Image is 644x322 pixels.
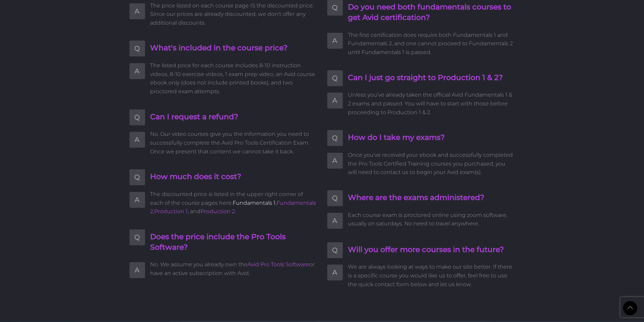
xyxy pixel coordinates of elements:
[150,61,317,96] span: The listed price for each course includes 8-10 instruction videos, 8-10 exercise videos, 1 exam p...
[129,3,145,19] span: A
[129,63,145,79] span: A
[154,208,188,215] a: Production 1
[348,132,515,143] h4: How do I take my exams?
[327,70,343,86] span: Q
[233,200,276,206] a: Fundamentals 1
[327,130,343,146] span: Q
[327,93,343,108] span: A
[129,192,145,208] span: A
[150,43,317,53] h4: What's included in the course price?
[327,265,343,280] span: A
[327,190,343,206] span: Q
[150,172,317,182] h4: How much does it cost?
[348,2,515,23] h4: Do you need both fundamentals courses to get Avid certification?
[150,232,317,253] h4: Does the price include the Pro Tools Software?
[348,31,515,57] span: The first certification does require both Fundamentals 1 and Fundamentals 2, and one cannot proce...
[150,260,317,277] span: No. We assume you already own the or have an active subscription with Avid.
[348,245,515,255] h4: Will you offer more courses in the future?
[327,213,343,229] span: A
[150,1,317,27] span: The price listed on each course page IS the discounted price. Since our prices are already discou...
[129,109,145,125] span: Q
[327,153,343,169] span: A
[129,169,145,185] span: Q
[200,208,235,215] a: Production 2
[129,229,145,245] span: Q
[348,73,515,83] h4: Can I just go straight to Production 1 & 2?
[150,112,317,122] h4: Can I request a refund?
[129,132,145,148] span: A
[327,33,343,49] span: A
[348,151,515,177] span: Once you've received your ebook and successfully completed the Pro Tools Certified Training cours...
[150,190,317,216] span: The discounted price is listed in the upper right corner of each of the course pages here. , , , ...
[623,301,637,315] a: Back to Top
[129,262,145,278] span: A
[327,242,343,258] span: Q
[129,41,145,56] span: Q
[348,263,515,289] span: We are always looking at ways to make our site better. If there is a specific course you would li...
[348,193,515,203] h4: Where are the exams administered?
[348,211,515,228] span: Each course exam is proctored online using zoom software, usually on saturdays. No need to travel...
[150,130,317,156] span: No. Our video courses give you the information you need to successfully complete the Avid Pro Too...
[247,261,309,268] a: Avid Pro Tools Software
[348,91,515,117] span: Unless you've already taken the official Avid Fundamentals 1 & 2 exams and passed. You will have ...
